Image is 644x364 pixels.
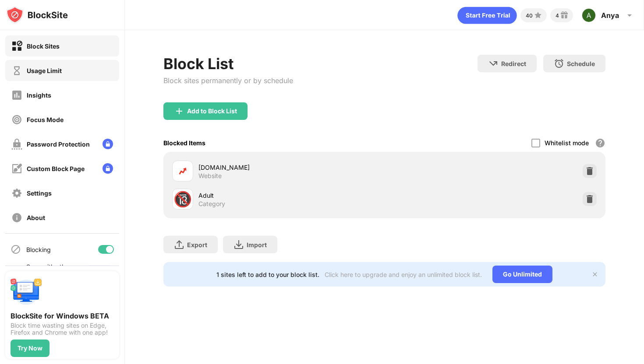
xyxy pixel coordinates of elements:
[501,60,526,67] div: Redirect
[163,76,293,85] div: Block sites permanently or by schedule
[103,163,113,174] img: lock-menu.svg
[27,140,90,148] div: Password Protection
[567,60,595,67] div: Schedule
[591,271,598,278] img: x-button.svg
[198,163,384,172] div: [DOMAIN_NAME]
[545,139,589,147] div: Whitelist mode
[27,42,60,50] div: Block Sites
[27,189,52,197] div: Settings
[18,345,42,352] div: Try Now
[11,90,22,101] img: insights-off.svg
[11,311,114,320] div: BlockSite for Windows BETA
[27,165,85,172] div: Custom Block Page
[11,322,114,336] div: Block time wasting sites on Edge, Firefox and Chrome with one app!
[247,241,267,248] div: Import
[27,67,62,74] div: Usage Limit
[11,114,22,125] img: focus-off.svg
[533,10,543,21] img: points-small.svg
[325,271,482,278] div: Click here to upgrade and enjoy an unlimited block list.
[187,241,207,248] div: Export
[556,12,559,19] div: 4
[11,163,22,174] img: customize-block-page-off.svg
[559,10,570,21] img: reward-small.svg
[198,191,384,200] div: Adult
[163,139,205,147] div: Blocked Items
[601,11,619,20] div: Anya
[187,108,237,115] div: Add to Block List
[11,139,22,150] img: password-protection-off.svg
[26,246,51,253] div: Blocking
[27,91,51,99] div: Insights
[198,200,225,208] div: Category
[103,139,113,149] img: lock-menu.svg
[11,212,22,223] img: about-off.svg
[27,214,45,221] div: About
[163,55,293,73] div: Block List
[11,244,21,255] img: blocking-icon.svg
[177,166,188,176] img: favicons
[582,8,596,22] img: ACg8ocIo1E_nOa7eb3gIF0UMQ0DRs-FqHm8guBT2VFxCZC9BNt88me35=s96-c
[27,116,64,123] div: Focus Mode
[6,6,68,24] img: logo-blocksite.svg
[26,263,71,278] div: Sync with other devices
[11,265,21,276] img: sync-icon.svg
[216,271,319,278] div: 1 sites left to add to your block list.
[198,172,222,180] div: Website
[457,7,517,24] div: animation
[11,65,22,76] img: time-usage-off.svg
[11,41,22,52] img: block-on.svg
[11,188,22,199] img: settings-off.svg
[11,276,42,308] img: push-desktop.svg
[492,266,552,283] div: Go Unlimited
[526,12,533,19] div: 40
[173,190,192,208] div: 🔞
